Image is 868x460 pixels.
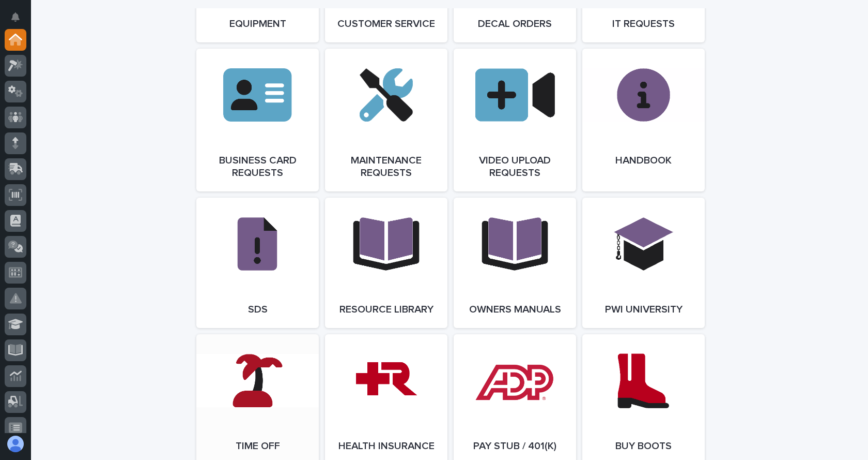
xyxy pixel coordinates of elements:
a: PWI University [582,198,705,328]
button: users-avatar [5,433,26,455]
a: SDS [196,198,319,328]
a: Handbook [582,49,705,191]
a: Owners Manuals [454,198,576,328]
button: Notifications [5,6,26,28]
a: Business Card Requests [196,49,319,191]
a: Video Upload Requests [454,49,576,191]
div: Notifications [13,12,26,29]
a: Maintenance Requests [325,49,447,191]
a: Resource Library [325,198,447,328]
